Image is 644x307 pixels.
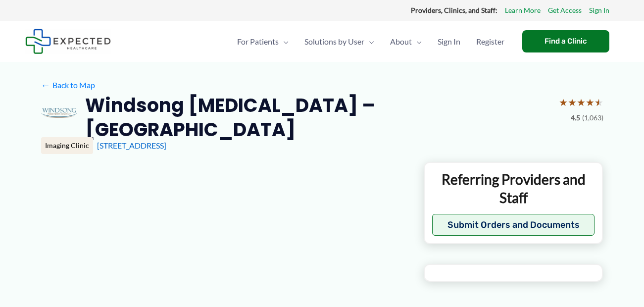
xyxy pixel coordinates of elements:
[41,78,95,93] a: ←Back to Map
[279,24,289,59] span: Menu Toggle
[411,6,497,14] strong: Providers, Clinics, and Staff:
[476,24,504,59] span: Register
[364,24,374,59] span: Menu Toggle
[229,24,512,59] nav: Primary Site Navigation
[577,93,586,111] span: ★
[382,24,430,59] a: AboutMenu Toggle
[41,137,93,154] div: Imaging Clinic
[432,170,595,206] p: Referring Providers and Staff
[594,93,603,111] span: ★
[229,24,297,59] a: For PatientsMenu Toggle
[586,93,594,111] span: ★
[85,93,550,142] h2: Windsong [MEDICAL_DATA] – [GEOGRAPHIC_DATA]
[412,24,422,59] span: Menu Toggle
[25,29,111,54] img: Expected Healthcare Logo - side, dark font, small
[297,24,382,59] a: Solutions by UserMenu Toggle
[522,30,609,52] a: Find a Clinic
[589,4,609,17] a: Sign In
[505,4,541,17] a: Learn More
[571,111,580,124] span: 4.5
[582,111,603,124] span: (1,063)
[559,93,568,111] span: ★
[41,80,50,90] span: ←
[304,24,364,59] span: Solutions by User
[97,141,166,150] a: [STREET_ADDRESS]
[432,214,595,236] button: Submit Orders and Documents
[438,24,460,59] span: Sign In
[237,24,279,59] span: For Patients
[468,24,512,59] a: Register
[548,4,582,17] a: Get Access
[390,24,412,59] span: About
[568,93,577,111] span: ★
[430,24,468,59] a: Sign In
